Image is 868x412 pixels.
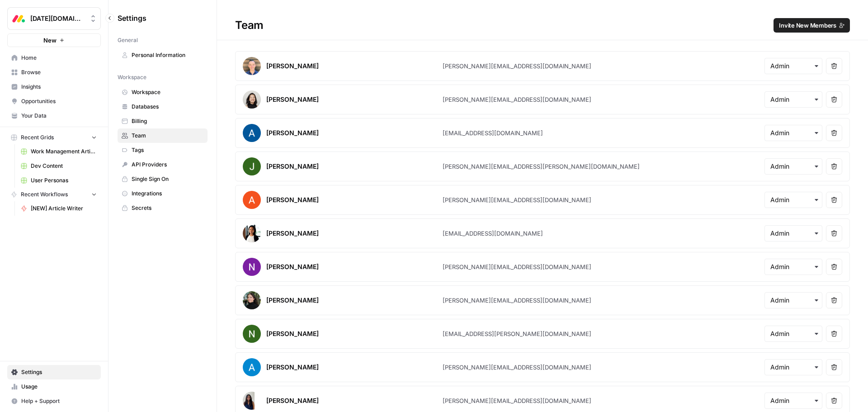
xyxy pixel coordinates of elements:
span: Your Data [21,112,97,120]
button: New [7,33,101,47]
img: avatar [243,224,261,242]
div: [PERSON_NAME] [266,296,319,305]
div: [PERSON_NAME] [266,229,319,238]
a: Insights [7,80,101,94]
div: [PERSON_NAME][EMAIL_ADDRESS][DOMAIN_NAME] [443,396,591,405]
div: [PERSON_NAME] [266,195,319,204]
input: Admin [770,95,816,104]
span: [NEW] Article Writer [31,204,97,213]
a: Single Sign On [118,172,208,186]
span: Help + Support [21,397,97,405]
div: [PERSON_NAME][EMAIL_ADDRESS][DOMAIN_NAME] [443,195,591,204]
img: avatar [243,258,261,276]
img: avatar [243,392,255,410]
button: Invite New Members [774,18,850,33]
span: Databases [132,103,203,111]
img: avatar [243,358,261,376]
span: Single Sign On [132,175,203,183]
span: Invite New Members [779,21,836,30]
div: [EMAIL_ADDRESS][PERSON_NAME][DOMAIN_NAME] [443,329,591,338]
input: Admin [770,162,816,171]
div: [PERSON_NAME][EMAIL_ADDRESS][DOMAIN_NAME] [443,296,591,305]
span: Dev Content [31,162,97,170]
img: Monday.com Logo [10,10,27,27]
a: User Personas [17,173,101,188]
input: Admin [770,229,816,238]
button: Recent Workflows [7,188,101,201]
div: Team [217,18,868,33]
button: Help + Support [7,394,101,408]
a: Team [118,128,208,143]
a: Secrets [118,201,208,215]
a: Your Data [7,109,101,123]
div: [PERSON_NAME] [266,262,319,271]
span: Recent Grids [21,133,54,142]
a: Settings [7,365,101,379]
a: Billing [118,114,208,128]
img: avatar [243,157,261,175]
div: [EMAIL_ADDRESS][DOMAIN_NAME] [443,229,543,238]
a: Dev Content [17,159,101,173]
span: Settings [21,368,97,376]
div: [PERSON_NAME][EMAIL_ADDRESS][DOMAIN_NAME] [443,62,591,71]
span: Usage [21,383,97,391]
span: General [118,36,138,44]
span: Recent Workflows [21,190,68,199]
span: Opportunities [21,97,97,105]
div: [PERSON_NAME][EMAIL_ADDRESS][DOMAIN_NAME] [443,262,591,271]
span: Personal Information [132,51,203,59]
a: Personal Information [118,48,208,62]
span: Workspace [118,73,146,81]
input: Admin [770,363,816,372]
div: [PERSON_NAME] [266,396,319,405]
a: Workspace [118,85,208,99]
img: avatar [243,291,261,309]
div: [PERSON_NAME][EMAIL_ADDRESS][PERSON_NAME][DOMAIN_NAME] [443,162,640,171]
div: [PERSON_NAME] [266,128,319,137]
img: avatar [243,124,261,142]
a: Home [7,51,101,65]
div: [PERSON_NAME] [266,363,319,372]
span: Team [132,132,203,140]
div: [PERSON_NAME] [266,62,319,71]
span: Workspace [132,88,203,96]
span: API Providers [132,161,203,169]
img: avatar [243,90,261,109]
span: New [43,36,57,45]
a: Usage [7,379,101,394]
input: Admin [770,262,816,271]
button: Workspace: Monday.com [7,7,101,30]
span: Settings [118,13,146,24]
a: API Providers [118,157,208,172]
span: Insights [21,83,97,91]
img: avatar [243,325,261,343]
a: Databases [118,99,208,114]
a: Tags [118,143,208,157]
img: avatar [243,57,261,75]
span: [DATE][DOMAIN_NAME] [30,14,85,23]
input: Admin [770,396,816,405]
div: [PERSON_NAME][EMAIL_ADDRESS][DOMAIN_NAME] [443,95,591,104]
span: Work Management Article Grid [31,147,97,156]
div: [PERSON_NAME] [266,329,319,338]
span: Tags [132,146,203,154]
img: avatar [243,191,261,209]
input: Admin [770,329,816,338]
input: Admin [770,128,816,137]
input: Admin [770,62,816,71]
span: Billing [132,117,203,125]
span: Home [21,54,97,62]
span: User Personas [31,176,97,185]
input: Admin [770,195,816,204]
a: Opportunities [7,94,101,109]
button: Recent Grids [7,131,101,144]
a: Integrations [118,186,208,201]
span: Secrets [132,204,203,212]
span: Browse [21,68,97,76]
span: Integrations [132,189,203,198]
div: [EMAIL_ADDRESS][DOMAIN_NAME] [443,128,543,137]
a: Browse [7,65,101,80]
a: [NEW] Article Writer [17,201,101,216]
a: Work Management Article Grid [17,144,101,159]
input: Admin [770,296,816,305]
